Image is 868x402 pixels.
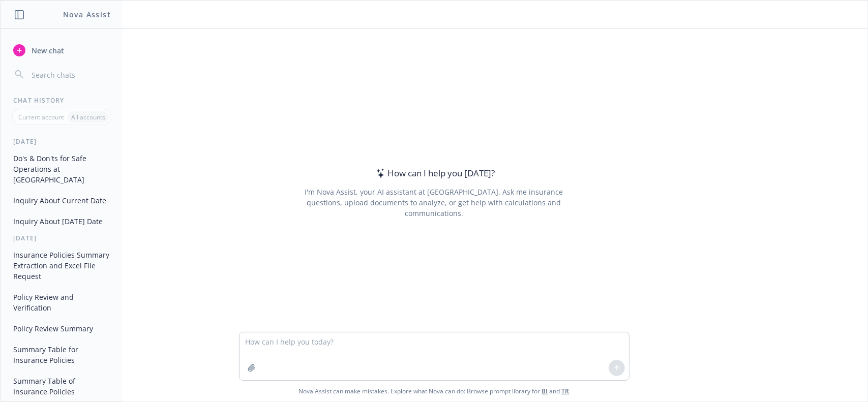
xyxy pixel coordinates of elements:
h1: Nova Assist [63,9,111,20]
input: Search chats [29,68,110,82]
div: I'm Nova Assist, your AI assistant at [GEOGRAPHIC_DATA]. Ask me insurance questions, upload docum... [291,187,577,219]
a: BI [542,387,548,395]
button: Policy Review Summary [9,320,114,337]
div: Chat History [1,96,123,105]
div: [DATE] [1,137,123,146]
button: Inquiry About [DATE] Date [9,213,114,230]
button: New chat [9,41,114,59]
a: TR [562,387,570,395]
button: Insurance Policies Summary Extraction and Excel File Request [9,246,114,285]
span: New chat [29,45,64,56]
p: All accounts [71,113,105,121]
p: Current account [18,113,64,121]
span: Nova Assist can make mistakes. Explore what Nova can do: Browse prompt library for and [5,381,863,401]
div: How can I help you [DATE]? [373,167,495,180]
button: Inquiry About Current Date [9,192,114,209]
button: Summary Table for Insurance Policies [9,341,114,368]
button: Policy Review and Verification [9,289,114,316]
div: [DATE] [1,234,123,242]
button: Summary Table of Insurance Policies [9,373,114,400]
button: Do's & Don'ts for Safe Operations at [GEOGRAPHIC_DATA] [9,150,114,188]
